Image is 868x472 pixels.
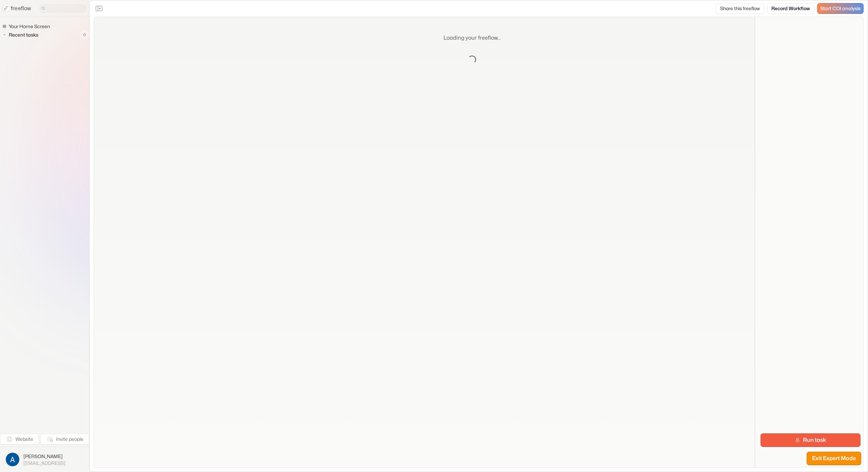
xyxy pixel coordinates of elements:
[2,31,41,39] button: Recent tasks
[443,34,500,42] p: Loading your freeflow...
[40,434,89,445] button: Invite people
[767,3,814,14] a: Record Workflow
[7,23,52,30] span: Your Home Screen
[716,3,764,14] button: Share this freeflow
[807,452,861,465] button: Exit Expert Mode
[23,453,65,460] span: [PERSON_NAME]
[94,3,104,14] button: Close the sidebar
[3,4,31,13] a: freeflow
[817,3,864,14] a: Start COI analysis
[7,32,40,38] span: Recent tasks
[80,30,89,39] span: 0
[761,433,861,447] button: Run task
[23,460,65,466] span: [EMAIL_ADDRESS]
[11,4,31,13] p: freeflow
[820,6,861,12] span: Start COI analysis
[2,22,53,30] a: Your Home Screen
[4,451,85,468] button: [PERSON_NAME][EMAIL_ADDRESS]
[6,453,19,466] img: profile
